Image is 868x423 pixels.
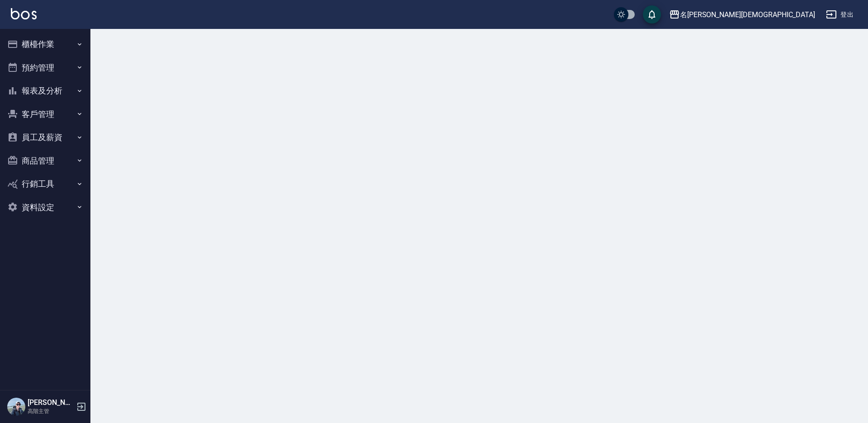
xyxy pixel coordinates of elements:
[4,103,87,126] button: 客戶管理
[11,8,37,19] img: Logo
[4,56,87,80] button: 預約管理
[643,5,661,23] button: save
[665,5,819,24] button: 名[PERSON_NAME][DEMOGRAPHIC_DATA]
[4,196,87,219] button: 資料設定
[28,398,74,407] h5: [PERSON_NAME]
[4,79,87,103] button: 報表及分析
[4,172,87,196] button: 行銷工具
[4,149,87,173] button: 商品管理
[4,126,87,149] button: 員工及薪資
[680,9,815,20] div: 名[PERSON_NAME][DEMOGRAPHIC_DATA]
[28,407,74,415] p: 高階主管
[7,398,25,416] img: Person
[822,6,857,23] button: 登出
[4,33,87,56] button: 櫃檯作業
